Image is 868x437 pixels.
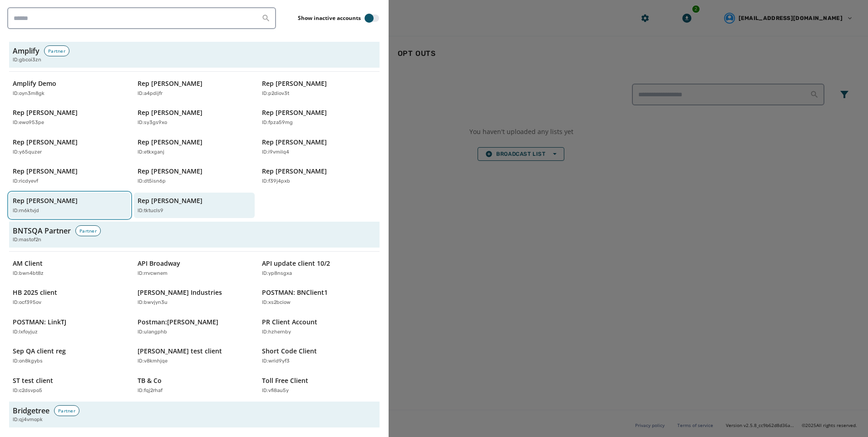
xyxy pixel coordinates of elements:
[13,90,44,98] p: ID: oyn3m8gk
[134,163,255,189] button: Rep [PERSON_NAME]ID:dt5isn6p
[262,108,327,117] p: Rep [PERSON_NAME]
[258,134,380,160] button: Rep [PERSON_NAME]ID:i9vmilq4
[258,75,380,101] button: Rep [PERSON_NAME]ID:p2diov3t
[13,196,78,205] p: Rep [PERSON_NAME]
[9,104,130,130] button: Rep [PERSON_NAME]ID:ewo953pe
[262,90,289,98] p: ID: p2diov3t
[13,299,41,307] p: ID: ocf395ov
[13,288,57,297] p: HB 2025 client
[262,178,290,185] p: ID: f39j4pxb
[9,314,130,340] button: POSTMAN: LinkTJID:lxfoyjuz
[75,225,101,236] div: Partner
[13,347,66,356] p: Sep QA client reg
[138,318,218,327] p: Postman:[PERSON_NAME]
[9,222,380,248] button: BNTSQA PartnerPartnerID:mastof2n
[258,104,380,130] button: Rep [PERSON_NAME]ID:fpza59mg
[9,163,130,189] button: Rep [PERSON_NAME]ID:ricdyevf
[258,343,380,369] button: Short Code ClientID:wrid9yf3
[134,343,255,369] button: [PERSON_NAME] test clientID:v8kmhjqe
[134,314,255,340] button: Postman:[PERSON_NAME]ID:ulangphb
[9,255,130,281] button: AM ClientID:bwn4bt8z
[134,134,255,160] button: Rep [PERSON_NAME]ID:etkxganj
[134,284,255,310] button: [PERSON_NAME] IndustriesID:bwvjyn3u
[54,405,79,416] div: Partner
[13,79,56,88] p: Amplify Demo
[258,255,380,281] button: API update client 10/2ID:yp8nsgxa
[9,42,380,68] button: AmplifyPartnerID:gbcoi3zn
[13,328,38,336] p: ID: lxfoyjuz
[138,270,168,278] p: ID: rrvcwnem
[138,178,166,185] p: ID: dt5isn6p
[44,45,69,56] div: Partner
[138,376,162,385] p: TB & Co
[13,138,78,147] p: Rep [PERSON_NAME]
[13,236,41,244] span: ID: mastof2n
[138,259,180,268] p: API Broadway
[138,119,167,127] p: ID: sy3gs9xo
[13,259,43,268] p: AM Client
[138,196,202,205] p: Rep [PERSON_NAME]
[262,259,330,268] p: API update client 10/2
[9,134,130,160] button: Rep [PERSON_NAME]ID:y65quzer
[138,358,168,365] p: ID: v8kmhjqe
[138,328,167,336] p: ID: ulangphb
[134,255,255,281] button: API BroadwayID:rrvcwnem
[13,45,39,56] h3: Amplify
[258,163,380,189] button: Rep [PERSON_NAME]ID:f39j4pxb
[262,358,290,365] p: ID: wrid9yf3
[138,138,202,147] p: Rep [PERSON_NAME]
[138,207,163,215] p: ID: tktucls9
[258,314,380,340] button: PR Client AccountID:hzhernby
[262,149,289,156] p: ID: i9vmilq4
[13,387,42,395] p: ID: c2dsvpo5
[262,270,292,278] p: ID: yp8nsgxa
[138,288,222,297] p: [PERSON_NAME] Industries
[13,376,53,385] p: ST test client
[138,108,202,117] p: Rep [PERSON_NAME]
[134,104,255,130] button: Rep [PERSON_NAME]ID:sy3gs9xo
[13,167,78,176] p: Rep [PERSON_NAME]
[262,299,291,307] p: ID: xs2bciow
[13,318,66,327] p: POSTMAN: LinkTJ
[262,318,317,327] p: PR Client Account
[262,347,317,356] p: Short Code Client
[13,207,39,215] p: ID: rn6ktvjd
[262,119,293,127] p: ID: fpza59mg
[13,178,38,185] p: ID: ricdyevf
[262,79,327,88] p: Rep [PERSON_NAME]
[138,167,202,176] p: Rep [PERSON_NAME]
[13,119,44,127] p: ID: ewo953pe
[9,284,130,310] button: HB 2025 clientID:ocf395ov
[138,387,163,395] p: ID: fqj2rhaf
[13,108,78,117] p: Rep [PERSON_NAME]
[258,284,380,310] button: POSTMAN: BNClient1ID:xs2bciow
[13,358,43,365] p: ID: on8kgybs
[262,167,327,176] p: Rep [PERSON_NAME]
[9,343,130,369] button: Sep QA client regID:on8kgybs
[262,288,328,297] p: POSTMAN: BNClient1
[262,387,289,395] p: ID: vfi8au5y
[134,193,255,218] button: Rep [PERSON_NAME]ID:tktucls9
[262,376,308,385] p: Toll Free Client
[13,56,41,64] span: ID: gbcoi3zn
[9,193,130,218] button: Rep [PERSON_NAME]ID:rn6ktvjd
[138,149,164,156] p: ID: etkxganj
[262,138,327,147] p: Rep [PERSON_NAME]
[13,416,43,424] span: ID: qj4vmopk
[9,75,130,101] button: Amplify DemoID:oyn3m8gk
[138,90,163,98] p: ID: a4pdijfr
[9,402,380,427] button: BridgetreePartnerID:qj4vmopk
[138,79,202,88] p: Rep [PERSON_NAME]
[13,225,71,236] h3: BNTSQA Partner
[138,299,168,307] p: ID: bwvjyn3u
[9,372,130,398] button: ST test clientID:c2dsvpo5
[13,270,44,278] p: ID: bwn4bt8z
[134,75,255,101] button: Rep [PERSON_NAME]ID:a4pdijfr
[134,372,255,398] button: TB & CoID:fqj2rhaf
[298,15,361,22] label: Show inactive accounts
[138,347,222,356] p: [PERSON_NAME] test client
[13,405,49,416] h3: Bridgetree
[13,149,42,156] p: ID: y65quzer
[262,328,291,336] p: ID: hzhernby
[258,372,380,398] button: Toll Free ClientID:vfi8au5y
